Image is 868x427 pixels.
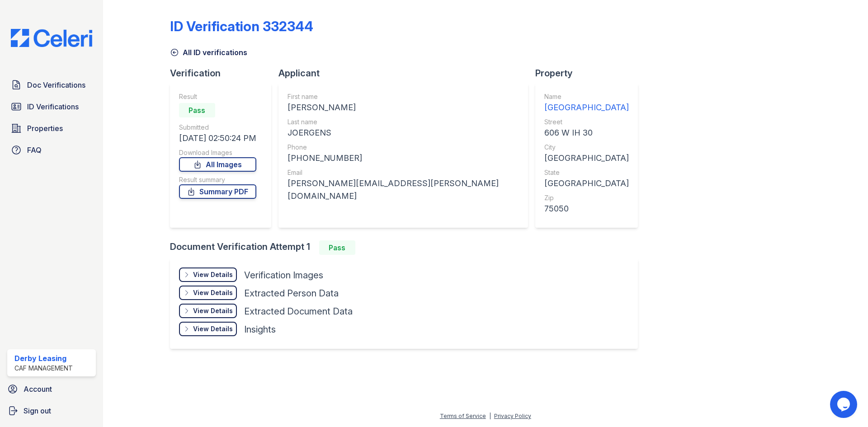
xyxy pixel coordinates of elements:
div: [PERSON_NAME] [288,101,519,114]
span: FAQ [27,145,42,155]
div: [PHONE_NUMBER] [288,152,519,164]
div: View Details [193,324,233,333]
div: Extracted Document Data [244,305,353,318]
div: 606 W IH 30 [544,127,629,139]
a: Sign out [4,402,99,420]
a: All ID verifications [170,47,247,58]
div: View Details [193,306,233,315]
div: | [489,413,491,419]
div: Extracted Person Data [244,287,339,300]
div: Pass [319,240,355,255]
div: Name [544,92,629,101]
div: CAF Management [14,364,73,373]
div: Verification [170,67,278,80]
span: Account [24,384,52,394]
div: Property [535,67,645,80]
div: [GEOGRAPHIC_DATA] [544,152,629,164]
a: Account [4,380,99,398]
iframe: chat widget [830,391,859,418]
div: ID Verification 332344 [170,18,313,34]
div: Document Verification Attempt 1 [170,240,645,255]
div: First name [288,92,519,101]
div: Derby Leasing [14,353,73,364]
div: Email [288,168,519,177]
div: [DATE] 02:50:24 PM [179,132,256,145]
a: Name [GEOGRAPHIC_DATA] [544,92,629,114]
div: Zip [544,193,629,202]
div: Phone [288,143,519,152]
div: View Details [193,288,233,297]
div: Download Images [179,148,256,157]
span: Sign out [24,405,51,416]
div: 75050 [544,202,629,215]
div: Insights [244,323,276,336]
div: View Details [193,270,233,279]
div: Submitted [179,123,256,132]
a: ID Verifications [7,98,96,116]
div: Pass [179,103,215,117]
div: City [544,143,629,152]
a: Privacy Policy [494,413,531,419]
a: Summary PDF [179,184,256,199]
div: [PERSON_NAME][EMAIL_ADDRESS][PERSON_NAME][DOMAIN_NAME] [288,177,519,202]
a: FAQ [7,141,96,159]
div: Result [179,92,256,101]
span: Doc Verifications [27,80,85,90]
span: ID Verifications [27,101,79,112]
div: [GEOGRAPHIC_DATA] [544,177,629,190]
img: CE_Logo_Blue-a8612792a0a2168367f1c8372b55b34899dd931a85d93a1a3d3e32e68fde9ad4.png [4,29,99,47]
a: Properties [7,119,96,137]
div: Result summary [179,175,256,184]
div: State [544,168,629,177]
a: Terms of Service [440,413,486,419]
div: Last name [288,117,519,127]
div: Street [544,117,629,127]
a: All Images [179,157,256,172]
span: Properties [27,123,63,134]
div: Applicant [278,67,535,80]
div: [GEOGRAPHIC_DATA] [544,101,629,114]
a: Doc Verifications [7,76,96,94]
div: JOERGENS [288,127,519,139]
div: Verification Images [244,269,323,282]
